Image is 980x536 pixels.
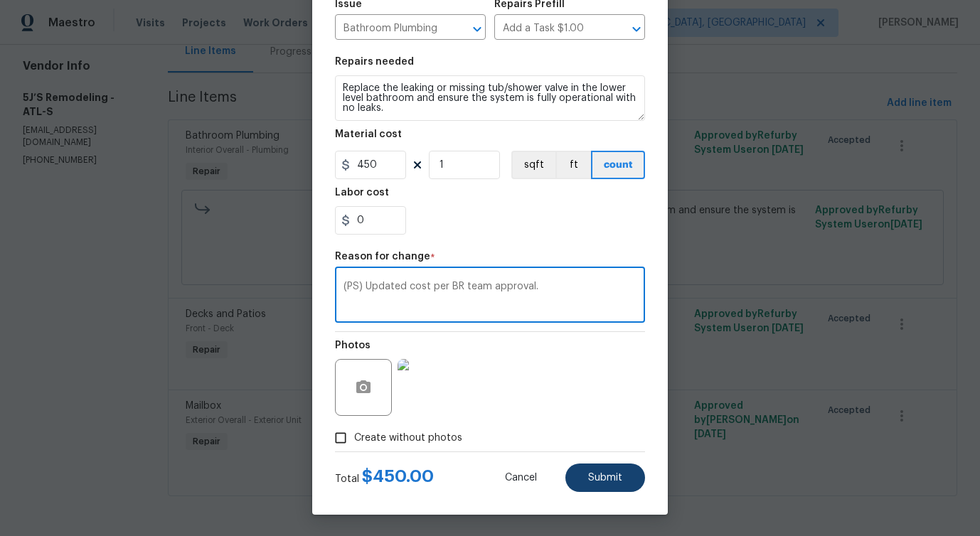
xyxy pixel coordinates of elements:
button: count [591,151,645,179]
h5: Reason for change [335,252,430,262]
span: Create without photos [354,431,462,446]
textarea: Replace the leaking or missing tub/shower valve in the lower level bathroom and ensure the system... [335,75,645,121]
button: Submit [565,463,645,492]
h5: Photos [335,341,371,350]
button: Cancel [482,463,560,492]
h5: Repairs needed [335,57,414,67]
div: Total [335,469,434,486]
button: Open [467,19,487,39]
h5: Labor cost [335,188,389,198]
span: Submit [588,473,622,483]
span: Cancel [505,473,537,483]
button: Open [627,19,646,39]
button: sqft [511,151,555,179]
textarea: (PS) Updated cost per BR team approval. [343,282,637,311]
span: $ 450.00 [362,468,434,485]
button: ft [555,151,591,179]
h5: Material cost [335,129,402,139]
